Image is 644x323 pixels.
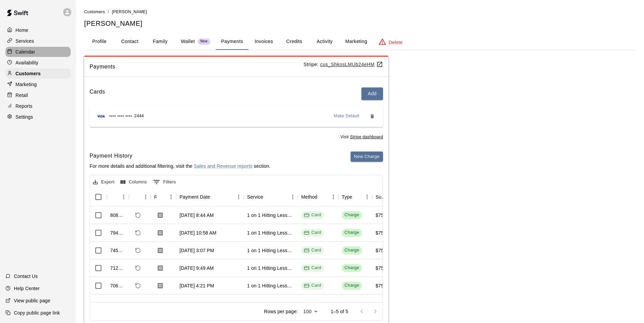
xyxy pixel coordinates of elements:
[198,39,210,44] span: New
[376,187,386,206] div: Subtotal
[180,187,210,206] div: Payment Date
[16,27,28,34] p: Home
[91,177,116,187] button: Export
[304,265,321,271] div: Card
[389,39,403,46] p: Delete
[5,58,71,68] a: Availability
[5,36,71,46] a: Services
[194,163,252,169] a: Sales and Revenue reports
[16,59,39,66] p: Availability
[84,34,636,50] div: basic tabs example
[14,309,60,316] p: Copy public page link
[132,192,142,202] button: Sort
[247,282,294,289] div: 1 on 1 Hitting Lesson (Kevin Reeves)
[376,229,390,236] div: $75.00
[90,152,270,160] h6: Payment History
[180,229,216,236] div: Sep 3, 2025, 10:58 AM
[112,9,147,14] span: [PERSON_NAME]
[264,308,298,315] p: Rows per page:
[376,265,390,271] div: $75.00
[5,79,71,89] div: Marketing
[301,187,317,206] div: Method
[16,38,34,44] p: Services
[90,87,105,100] h6: Cards
[166,192,176,202] button: Menu
[350,135,383,139] a: Stripe dashboard
[119,192,129,202] button: Menu
[247,229,294,236] div: 1 on 1 Hitting Lesson (Kevin Reeves)
[288,192,298,202] button: Menu
[309,34,340,50] button: Activity
[216,34,248,50] button: Payments
[340,34,373,50] button: Marketing
[367,111,378,122] button: Remove
[304,247,321,254] div: Card
[132,262,144,274] span: Refund payment
[132,209,144,221] span: Refund payment
[115,34,145,50] button: Contact
[5,112,71,122] a: Settings
[154,227,166,239] button: Download Receipt
[16,114,33,120] p: Settings
[84,19,636,28] h5: [PERSON_NAME]
[304,61,383,68] p: Stripe:
[301,307,320,317] div: 100
[248,34,279,50] button: Invoices
[376,212,390,219] div: $75.00
[5,68,71,79] a: Customers
[352,192,362,202] button: Sort
[361,87,383,100] button: Add
[279,34,309,50] button: Credits
[342,187,352,206] div: Type
[344,265,359,271] div: Charge
[90,62,304,71] span: Payments
[331,308,348,315] p: 1–5 of 5
[263,192,273,202] button: Sort
[110,212,125,219] div: 808443
[119,177,149,187] button: Select columns
[16,92,28,99] p: Retail
[344,282,359,289] div: Charge
[344,229,359,236] div: Charge
[5,101,71,111] a: Reports
[110,265,125,271] div: 712496
[132,227,144,239] span: Refund payment
[247,187,263,206] div: Service
[176,187,244,206] div: Payment Date
[110,192,120,202] button: Sort
[247,247,294,254] div: 1 on 1 Hitting Lesson (Kevin Reeves)
[334,113,360,120] span: Make Default
[108,8,109,15] li: /
[16,48,35,55] p: Calendar
[154,280,166,292] button: Download Receipt
[298,187,338,206] div: Method
[84,34,115,50] button: Profile
[304,212,321,218] div: Card
[107,187,129,206] div: Id
[376,247,390,254] div: $75.00
[338,187,372,206] div: Type
[141,192,151,202] button: Menu
[5,25,71,35] a: Home
[110,247,125,254] div: 745092
[151,177,178,187] button: Show filters
[110,282,125,289] div: 706942
[84,8,636,16] nav: breadcrumb
[154,209,166,221] button: Download Receipt
[16,70,41,77] p: Customers
[340,134,383,141] span: Visit
[304,229,321,236] div: Card
[247,212,294,219] div: 1 on 1 Hitting Lesson (Kevin Reeves)
[132,280,144,291] span: Refund payment
[5,90,71,100] a: Retail
[154,262,166,274] button: Download Receipt
[328,192,338,202] button: Menu
[181,38,195,45] p: Wallet
[210,192,220,202] button: Sort
[145,34,175,50] button: Family
[157,192,166,202] button: Sort
[180,212,214,219] div: Sep 10, 2025, 8:44 AM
